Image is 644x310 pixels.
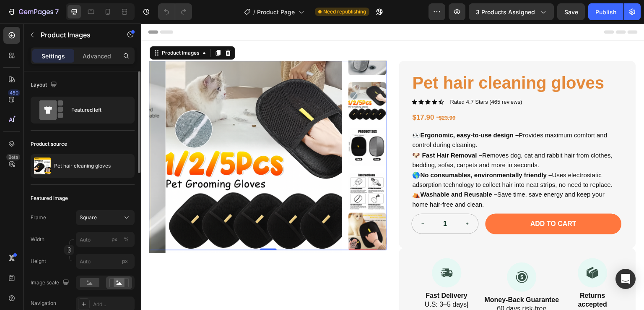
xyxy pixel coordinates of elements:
div: Layout [31,79,59,91]
div: Navigation [31,299,56,307]
strong: Money-Back Guarantee [343,273,418,280]
strong: accepted [437,278,466,285]
span: 🌎 Uses electrostatic adsorption technology to collect hair into neat strips, no need to replace. [271,148,472,165]
p: U.S: 3–5 days| [273,277,338,286]
button: Square [76,210,135,225]
label: Frame [31,214,46,221]
span: 3 products assigned [476,8,535,16]
input: px% [76,232,135,247]
p: Worldwide: 7–14 days [273,286,338,295]
div: Product source [31,140,67,148]
button: Publish [588,3,623,20]
button: px [121,234,131,244]
div: Beta [6,154,20,160]
div: px [112,236,117,243]
div: Featured image [31,194,68,202]
div: Add to cart [390,196,436,205]
button: Save [557,3,585,20]
p: Rated 4.7 Stars (465 reviews) [309,75,381,82]
button: % [109,234,119,244]
strong: Returns [439,269,464,276]
strong: Ergonomic, easy-to-use design – [279,108,378,115]
button: 3 products assigned [469,3,554,20]
strong: Washable and Reusable – [279,167,356,174]
strong: $17.90 [271,90,293,98]
span: Removes dog, cat and rabbit hair from clothes, bedding, sofas, carpets and more in seconds. [271,128,472,145]
strong: Fast Delivery [285,269,327,276]
p: 7 [55,7,59,17]
div: Undo/Redo [158,3,192,20]
label: Height [31,257,46,265]
p: Pet hair cleaning gloves [54,163,111,169]
strong: No consumables, environmentally friendly – [279,148,411,155]
input: quantity [293,191,315,210]
p: Advanced [83,52,111,60]
strong: 🐶 [271,128,279,135]
span: px [122,258,128,264]
div: Featured left [71,100,122,120]
div: 450 [8,89,20,96]
strong: Fast Hair Removal – [281,128,341,135]
div: Open Intercom Messenger [615,269,636,289]
button: decrement [271,191,293,210]
div: Image scale [31,277,71,289]
button: Add to cart [344,190,480,211]
div: Add... [93,301,132,308]
p: Product Images [41,30,112,40]
h1: Pet hair cleaning gloves [270,47,480,71]
span: Square [80,214,97,221]
div: % [124,236,129,243]
p: Settings [42,52,65,60]
img: product feature img [34,158,51,174]
strong: $23.90 [298,91,314,97]
label: Width [31,236,44,243]
iframe: Design area [141,24,644,310]
button: 7 [3,3,62,20]
span: 👀 Provides maximum comfort and control during cleaning. [271,108,466,125]
button: increment [315,191,337,210]
span: ⛺ Save time, save energy and keep your home hair-free and clean. [271,167,464,184]
p: 60 days risk-free [343,281,418,290]
p: Hassle-free returns [423,286,480,295]
span: Need republishing [323,8,366,16]
span: Save [564,8,578,16]
span: Product Page [257,8,295,16]
input: px [76,254,135,269]
span: / [253,8,255,16]
div: Publish [595,8,616,16]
